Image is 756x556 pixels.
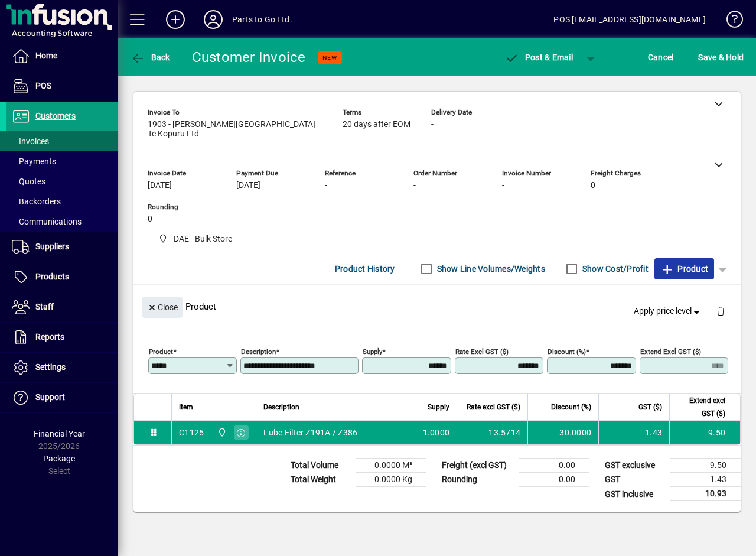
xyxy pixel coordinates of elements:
td: 9.50 [669,421,740,444]
div: Customer Invoice [192,48,306,67]
span: Rounding [148,203,219,211]
span: DAE - Bulk Store [214,426,228,439]
a: Communications [6,212,118,232]
span: Apply price level [634,305,702,317]
div: Product [133,285,741,328]
span: Back [131,53,170,62]
span: 0 [591,181,595,190]
span: 20 days after EOM [343,120,410,129]
a: Invoices [6,131,118,151]
span: Staff [35,302,54,311]
a: Payments [6,151,118,171]
span: 1.0000 [423,427,450,438]
a: Backorders [6,191,118,212]
span: ost & Email [504,53,573,62]
td: GST [599,473,670,487]
td: 0.00 [519,459,589,473]
span: Close [147,298,178,317]
app-page-header-button: Delete [706,305,735,316]
span: Suppliers [35,242,69,251]
span: Support [35,392,65,402]
button: Apply price level [629,301,707,322]
div: 13.5714 [464,427,520,438]
a: Knowledge Base [718,2,741,41]
span: - [431,120,434,129]
span: Lube Filter Z191A / Z386 [263,427,357,438]
span: - [325,181,327,190]
span: Communications [12,217,82,226]
td: 9.50 [670,459,741,473]
span: DAE - Bulk Store [174,233,232,245]
span: Backorders [12,197,61,206]
span: GST ($) [638,401,662,414]
td: GST inclusive [599,487,670,502]
span: - [502,181,504,190]
span: P [525,53,530,62]
a: Staff [6,292,118,322]
td: GST exclusive [599,459,670,473]
button: Save & Hold [695,47,747,68]
span: Extend excl GST ($) [677,394,725,420]
mat-label: Extend excl GST ($) [640,347,701,356]
span: DAE - Bulk Store [154,232,237,246]
app-page-header-button: Close [139,301,185,312]
mat-label: Discount (%) [548,347,586,356]
button: Add [157,9,194,30]
span: Cancel [648,48,674,67]
a: Reports [6,323,118,352]
button: Back [128,47,173,68]
a: Suppliers [6,232,118,262]
span: Home [35,51,57,60]
span: Quotes [12,177,45,186]
td: Total Weight [285,473,356,487]
td: 0.00 [519,473,589,487]
span: [DATE] [236,181,260,190]
span: ave & Hold [698,48,744,67]
span: Item [179,401,193,414]
a: Home [6,41,118,71]
a: Products [6,262,118,292]
button: Post & Email [498,47,579,68]
button: Delete [706,297,735,325]
button: Product [654,258,714,279]
label: Show Cost/Profit [580,263,649,275]
span: [DATE] [148,181,172,190]
span: 1903 - [PERSON_NAME][GEOGRAPHIC_DATA] Te Kopuru Ltd [148,120,325,139]
a: POS [6,71,118,101]
span: Product [660,259,708,278]
app-page-header-button: Back [118,47,183,68]
div: Parts to Go Ltd. [232,10,292,29]
span: Product History [335,259,395,278]
td: 0.0000 M³ [356,459,426,473]
button: Close [142,297,183,318]
mat-label: Rate excl GST ($) [455,347,509,356]
label: Show Line Volumes/Weights [435,263,545,275]
td: 0.0000 Kg [356,473,426,487]
a: Support [6,383,118,412]
span: 0 [148,214,152,224]
mat-label: Supply [363,347,382,356]
span: POS [35,81,51,90]
a: Quotes [6,171,118,191]
mat-label: Description [241,347,276,356]
td: 10.93 [670,487,741,502]
span: Customers [35,111,76,121]
td: 1.43 [598,421,669,444]
span: - [413,181,416,190]
span: Financial Year [34,429,85,438]
button: Profile [194,9,232,30]
span: NEW [322,54,337,61]
span: Discount (%) [551,401,591,414]
span: Reports [35,332,64,342]
a: Settings [6,353,118,382]
div: C1125 [179,427,204,438]
div: POS [EMAIL_ADDRESS][DOMAIN_NAME] [553,10,706,29]
span: Supply [428,401,449,414]
span: Settings [35,362,66,372]
td: 30.0000 [527,421,598,444]
button: Cancel [645,47,677,68]
span: Package [43,454,75,463]
span: Description [263,401,299,414]
td: 1.43 [670,473,741,487]
td: Rounding [436,473,519,487]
